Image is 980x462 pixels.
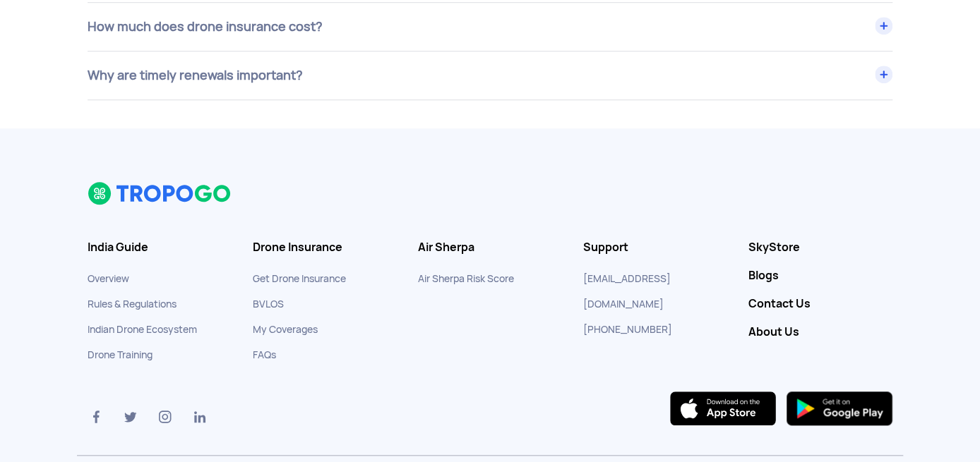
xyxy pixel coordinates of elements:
[670,391,776,425] img: ios_new.svg
[253,323,318,336] a: My Coverages
[88,408,104,425] img: ic_facebook.svg
[88,241,232,255] h3: India Guide
[748,325,892,339] a: About Us
[253,348,276,361] a: FAQs
[88,51,892,99] div: Why are timely renewals important?
[748,297,892,311] a: Contact Us
[418,241,562,255] h3: Air Sherpa
[748,269,892,283] a: Blogs
[191,408,208,425] img: ic_linkedin.svg
[583,323,672,336] a: [PHONE_NUMBER]
[748,241,892,255] a: SkyStore
[583,241,727,255] h3: Support
[157,408,174,425] img: ic_instagram.svg
[253,241,397,255] h3: Drone Insurance
[88,298,177,310] a: Rules & Regulations
[253,272,346,285] a: Get Drone Insurance
[418,272,514,285] a: Air Sherpa Risk Score
[253,298,284,310] a: BVLOS
[88,3,892,51] div: How much does drone insurance cost?
[122,408,139,425] img: ic_twitter.svg
[88,323,197,336] a: Indian Drone Ecosystem
[88,181,232,205] img: logo
[88,272,129,285] a: Overview
[583,272,671,310] a: [EMAIL_ADDRESS][DOMAIN_NAME]
[88,348,153,361] a: Drone Training
[787,391,892,425] img: img_playstore.png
